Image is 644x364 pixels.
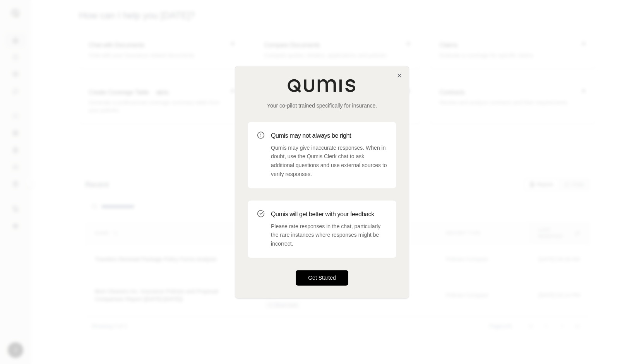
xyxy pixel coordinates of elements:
[271,210,387,219] h3: Qumis will get better with your feedback
[271,131,387,140] h3: Qumis may not always be right
[287,79,357,92] img: Qumis Logo
[296,270,348,285] button: Get Started
[271,222,387,248] p: Please rate responses in the chat, particularly the rare instances where responses might be incor...
[271,144,387,179] p: Qumis may give inaccurate responses. When in doubt, use the Qumis Clerk chat to ask additional qu...
[248,102,396,109] p: Your co-pilot trained specifically for insurance.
